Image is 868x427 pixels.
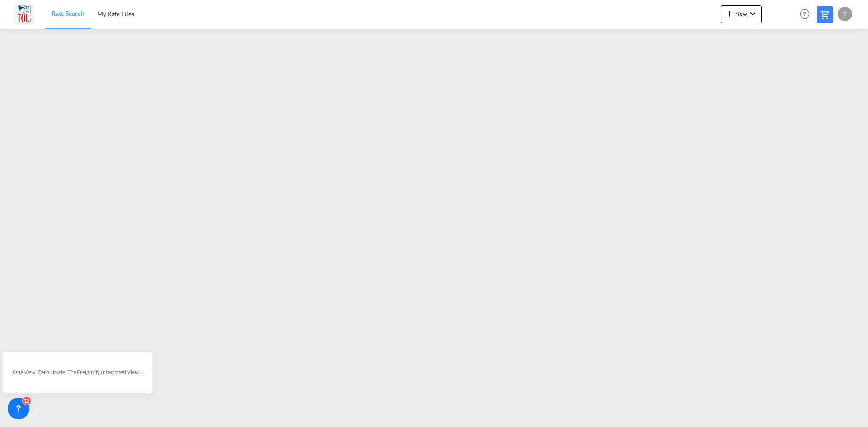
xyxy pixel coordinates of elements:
[747,8,758,19] md-icon: icon-chevron-down
[14,4,34,24] img: bab47dd0da2811ee987f8df8397527d3.JPG
[838,7,852,21] div: F
[52,9,85,17] span: Rate Search
[724,10,758,17] span: New
[724,8,735,19] md-icon: icon-plus 400-fg
[797,6,817,23] div: Help
[721,5,762,23] button: icon-plus 400-fgNewicon-chevron-down
[797,6,812,22] span: Help
[97,10,134,18] span: My Rate Files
